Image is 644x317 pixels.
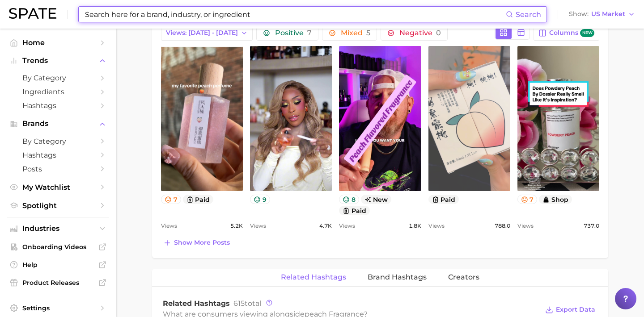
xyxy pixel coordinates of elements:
[7,134,109,148] a: by Category
[9,8,56,19] img: SPATE
[7,117,109,130] button: Brands
[161,237,232,249] button: Show more posts
[428,221,445,231] span: Views
[22,201,94,210] span: Spotlight
[22,88,94,96] span: Ingredients
[516,10,541,19] span: Search
[7,99,109,113] a: Hashtags
[22,304,94,312] span: Settings
[361,195,392,204] span: new
[534,25,599,41] button: Columnsnew
[569,12,589,17] span: Show
[22,137,94,146] span: by Category
[7,199,109,213] a: Spotlight
[556,306,595,313] span: Export Data
[7,36,109,50] a: Home
[183,195,214,204] button: paid
[591,12,625,17] span: US Market
[7,301,109,315] a: Settings
[22,261,94,269] span: Help
[543,304,597,316] button: Export Data
[495,221,510,231] span: 788.0
[275,29,312,37] span: Positive
[307,29,312,37] span: 7
[7,148,109,162] a: Hashtags
[428,195,459,204] button: paid
[319,221,332,231] span: 4.7k
[517,221,534,231] span: Views
[549,29,594,38] span: Columns
[22,38,94,47] span: Home
[7,240,109,254] a: Onboarding Videos
[281,273,346,281] span: Related Hashtags
[161,195,181,204] button: 7
[250,221,266,231] span: Views
[84,7,506,22] input: Search here for a brand, industry, or ingredient
[163,299,230,308] span: Related Hashtags
[7,85,109,99] a: Ingredients
[22,57,94,65] span: Trends
[339,221,355,231] span: Views
[366,29,370,37] span: 5
[250,195,270,204] button: 9
[22,225,94,233] span: Industries
[230,221,243,231] span: 5.2k
[7,222,109,235] button: Industries
[233,299,245,308] span: 615
[22,279,94,287] span: Product Releases
[22,74,94,82] span: by Category
[341,29,370,37] span: Mixed
[22,243,94,251] span: Onboarding Videos
[174,239,230,246] span: Show more posts
[436,29,441,37] span: 0
[580,29,594,38] span: new
[233,299,261,308] span: total
[161,25,253,41] button: Views: [DATE] - [DATE]
[7,180,109,194] a: My Watchlist
[409,221,421,231] span: 1.8k
[166,29,238,37] span: Views: [DATE] - [DATE]
[161,221,177,231] span: Views
[7,162,109,176] a: Posts
[339,206,370,215] button: paid
[448,273,479,281] span: Creators
[339,195,359,204] button: 8
[584,221,599,231] span: 737.0
[22,151,94,159] span: Hashtags
[399,29,441,37] span: Negative
[368,273,427,281] span: Brand Hashtags
[22,165,94,173] span: Posts
[22,183,94,192] span: My Watchlist
[539,195,572,204] button: shop
[567,8,637,20] button: ShowUS Market
[22,101,94,110] span: Hashtags
[22,120,94,128] span: Brands
[7,71,109,85] a: by Category
[7,258,109,271] a: Help
[7,276,109,289] a: Product Releases
[7,54,109,67] button: Trends
[517,195,538,204] button: 7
